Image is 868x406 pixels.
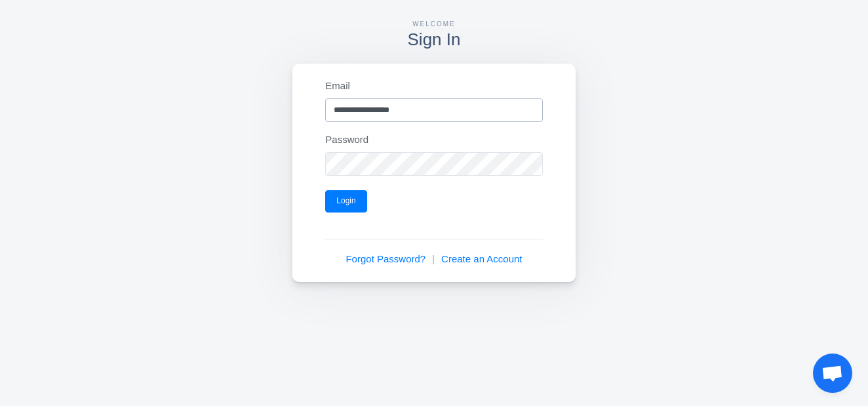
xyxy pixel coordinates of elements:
h3: Sign In [292,31,575,48]
a: Forgot Password? [345,252,425,267]
a: Create an Account [441,252,522,267]
label: Password [325,132,368,148]
span: | [432,252,435,267]
label: Email [325,79,350,94]
div: Open chat [813,354,852,393]
span: Welcome [412,20,456,28]
button: Login [325,190,366,213]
